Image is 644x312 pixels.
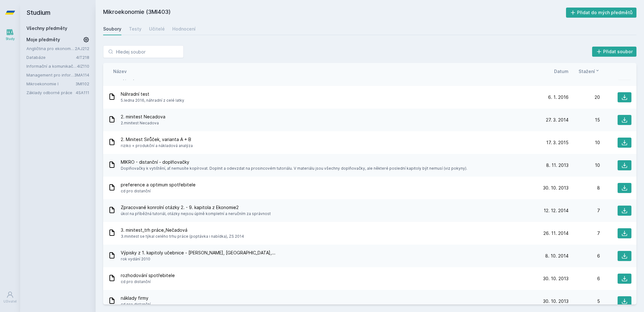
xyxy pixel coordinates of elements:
[543,185,569,191] span: 30. 10. 2013
[121,188,196,194] span: cd pro distanční
[121,301,151,308] span: cd pro distanční
[75,81,89,86] a: 3MI102
[592,47,637,57] button: Přidat soubor
[121,182,196,188] span: preference a optimum spotřebitele
[3,299,17,304] div: Uživatel
[566,8,637,18] button: Přidat do mých předmětů
[121,143,193,149] span: riziko + produkční a nákladová analýza
[121,165,467,172] span: Doplňovačky k vytištění, ať nemusíte kopírovat. Doplnit a odevzdat na prosincovém tutoriálu. V ma...
[26,63,77,69] a: Informační a komunikační technologie
[121,120,165,126] span: 2.minitest Necadova
[546,117,569,123] span: 27. 3. 2014
[579,68,600,75] button: Stažení
[26,54,76,60] a: Databáze
[26,81,75,87] a: Mikroekonomie I
[569,230,600,236] div: 7
[172,23,196,35] a: Hodnocení
[26,72,74,78] a: Management pro informatiky a statistiky
[1,288,19,307] a: Uživatel
[546,139,569,146] span: 17. 3. 2015
[569,139,600,146] div: 10
[543,230,569,236] span: 26. 11. 2014
[76,55,89,60] a: 4IT218
[121,279,175,285] span: cd pro distanční
[554,68,569,75] button: Datum
[544,207,569,214] span: 12. 12. 2014
[6,37,15,41] div: Study
[569,185,600,191] div: 8
[121,114,165,120] span: 2. minitest Necadova
[26,26,67,31] a: Všechny předměty
[26,89,76,96] a: Základy odborné práce
[121,233,244,240] span: 3.minitest se týkal celého trhu práce (poptávka i nabídka), ZS 2014
[121,211,271,217] span: úkol na příběžná tutoriál, otázky nejsou úplně kompletní a neručním za správnost
[569,162,600,168] div: 10
[103,23,121,35] a: Soubory
[103,26,121,32] div: Soubory
[545,253,569,259] span: 8. 10. 2014
[569,207,600,214] div: 7
[103,8,566,18] h2: Mikroekonomie (3MI403)
[121,272,175,279] span: rozhodování spotřebitele
[113,68,127,75] button: Název
[74,72,89,77] a: 3MA114
[569,117,600,123] div: 15
[129,23,142,35] a: Testy
[569,94,600,100] div: 20
[548,94,569,100] span: 6. 1. 2016
[26,37,60,43] span: Moje předměty
[121,295,151,301] span: náklady firmy
[149,23,165,35] a: Učitelé
[569,275,600,282] div: 6
[26,45,75,52] a: Angličtina pro ekonomická studia 2 (B2/C1)
[543,298,569,304] span: 30. 10. 2013
[76,90,89,95] a: 4SA111
[1,25,19,44] a: Study
[103,45,184,58] input: Hledej soubor
[121,227,244,233] span: 3. minitest_trh práce_Nečadová
[569,298,600,304] div: 5
[121,250,275,256] span: Výpisky z 1. kapitoly učebnice - [PERSON_NAME], [GEOGRAPHIC_DATA],...
[129,26,142,32] div: Testy
[121,136,193,143] span: 2. Minitest Sirůček, varianta A + B
[149,26,165,32] div: Učitelé
[75,46,89,51] a: 2AJ212
[172,26,196,32] div: Hodnocení
[121,256,275,262] span: rok vydání 2010
[579,68,595,75] span: Stažení
[569,253,600,259] div: 6
[121,91,184,97] span: Náhradní test
[121,204,271,211] span: Zpracované konrolní otázky 2. - 9. kapitola z Ekonomie2
[121,159,467,165] span: MIKRO - distanční - doplňovačky
[121,97,184,104] span: 5.ledna 2016, náhradní z celé latky
[77,64,89,69] a: 4IZ110
[543,275,569,282] span: 30. 10. 2013
[546,162,569,168] span: 8. 11. 2013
